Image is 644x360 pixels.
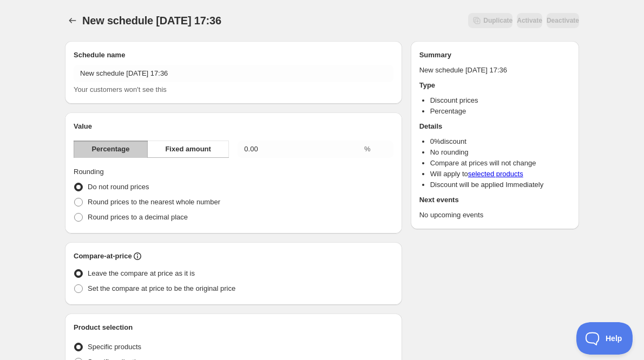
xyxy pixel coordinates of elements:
h2: Summary [419,50,570,61]
span: Round prices to a decimal place [88,213,188,221]
h2: Details [419,121,570,132]
span: Percentage [91,144,129,155]
li: Compare at prices will not change [430,158,570,169]
span: Leave the compare at price as it is [88,269,195,277]
h2: Product selection [74,322,393,333]
span: New schedule [DATE] 17:36 [82,15,221,26]
li: 0 % discount [430,136,570,147]
span: Round prices to the nearest whole number [88,198,220,206]
iframe: Toggle Customer Support [576,322,633,355]
button: Schedules [65,13,80,28]
button: Percentage [74,141,148,158]
span: Rounding [74,168,104,176]
button: Fixed amount [147,141,229,158]
li: Discount will be applied Immediately [430,179,570,190]
h2: Next events [419,195,570,205]
span: Fixed amount [165,144,211,155]
span: Do not round prices [88,183,149,191]
span: Your customers won't see this [74,85,167,94]
li: No rounding [430,147,570,158]
span: Specific products [88,343,141,351]
span: Set the compare at price to be the original price [88,284,235,292]
h2: Type [419,80,570,91]
span: % [364,145,371,153]
li: Will apply to [430,169,570,179]
p: No upcoming events [419,210,570,221]
h2: Compare-at-price [74,251,132,262]
h2: Schedule name [74,50,393,61]
li: Percentage [430,106,570,117]
a: selected products [468,170,523,178]
li: Discount prices [430,95,570,106]
p: New schedule [DATE] 17:36 [419,65,570,76]
h2: Value [74,121,393,132]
